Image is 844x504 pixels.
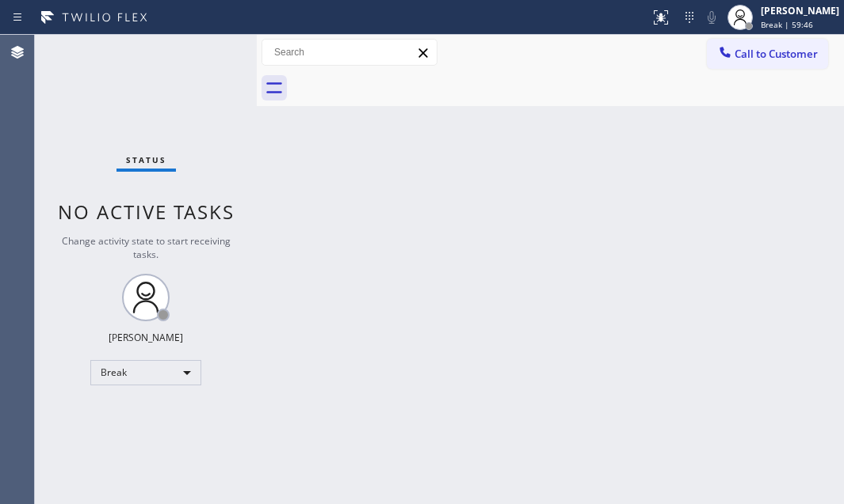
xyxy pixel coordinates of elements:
[735,47,818,61] span: Call to Customer
[761,4,839,17] div: [PERSON_NAME]
[701,6,723,28] button: Mute
[62,234,231,261] span: Change activity state to start receiving tasks.
[707,39,828,69] button: Call to Customer
[761,19,813,30] span: Break | 59:46
[90,360,201,385] div: Break
[126,154,166,165] span: Status
[262,40,437,65] input: Search
[109,331,183,344] div: [PERSON_NAME]
[58,199,235,225] span: No active tasks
